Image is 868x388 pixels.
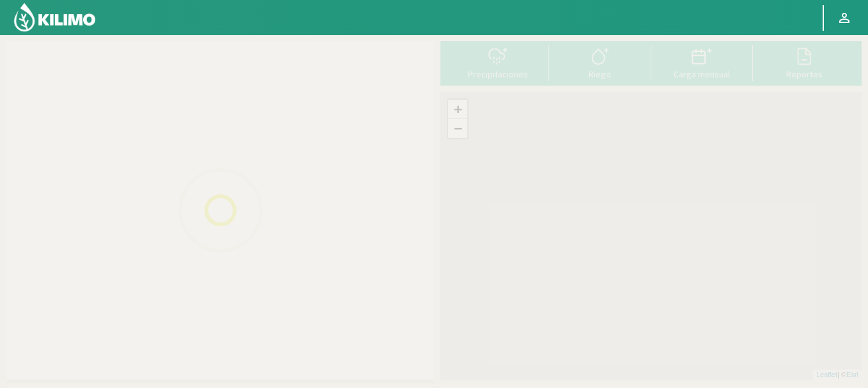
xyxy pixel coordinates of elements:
img: Kilimo [13,2,97,33]
img: Loading... [157,146,284,274]
div: Carga mensual [655,70,750,79]
button: Riego [549,45,651,79]
button: Precipitaciones [447,45,549,79]
div: | © [813,369,862,380]
a: Leaflet [816,371,837,378]
div: Precipitaciones [451,70,545,79]
button: Reportes [753,45,855,79]
a: Zoom in [448,100,467,119]
button: Carga mensual [651,45,754,79]
a: Esri [846,371,858,378]
div: Reportes [757,70,851,79]
a: Zoom out [448,119,467,138]
div: Riego [553,70,647,79]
